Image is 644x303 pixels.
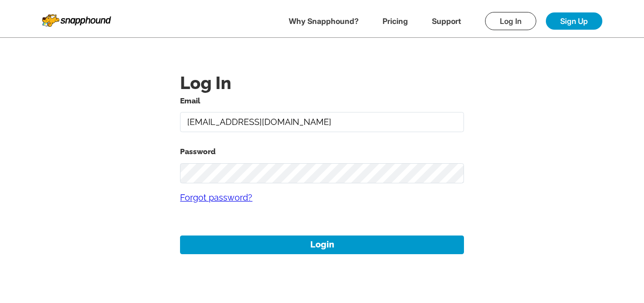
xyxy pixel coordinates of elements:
label: Email [180,94,464,108]
a: Support [432,16,461,26]
a: Pricing [383,16,408,26]
a: Sign Up [546,12,602,30]
a: Forgot password? [180,183,464,212]
img: Snapphound Logo [42,11,111,27]
a: Log In [485,12,536,30]
button: Login [180,236,464,254]
h1: Log In [180,71,464,94]
label: Password [180,145,464,158]
a: Why Snapphound? [289,16,359,26]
